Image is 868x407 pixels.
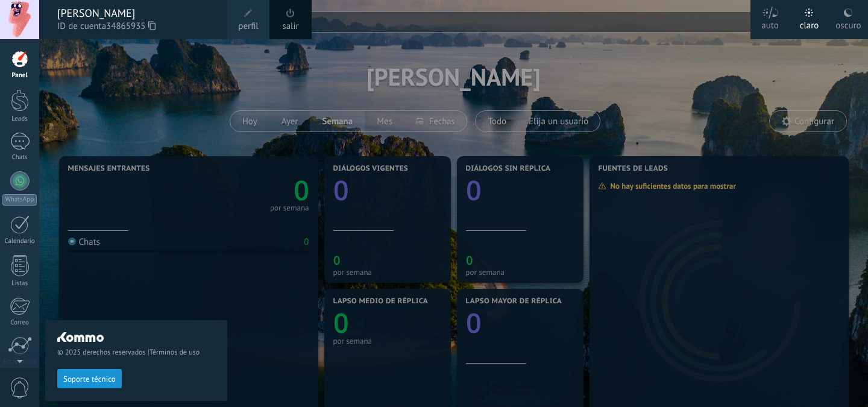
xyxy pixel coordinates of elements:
[2,194,37,206] div: WhatsApp
[835,8,861,39] div: oscuro
[57,369,122,388] button: Soporte técnico
[800,8,819,39] div: claro
[2,72,37,80] div: Panel
[106,20,156,33] span: 34865935
[57,7,215,20] div: [PERSON_NAME]
[2,238,37,245] div: Calendario
[57,374,122,383] a: Soporte técnico
[2,319,37,327] div: Correo
[282,20,298,33] a: salir
[2,280,37,288] div: Listas
[57,348,215,357] span: © 2025 derechos reservados |
[149,348,200,357] a: Términos de uso
[57,20,215,33] span: ID de cuenta
[2,115,37,123] div: Leads
[63,375,116,383] span: Soporte técnico
[2,154,37,162] div: Chats
[761,8,779,39] div: auto
[238,20,258,33] span: perfil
